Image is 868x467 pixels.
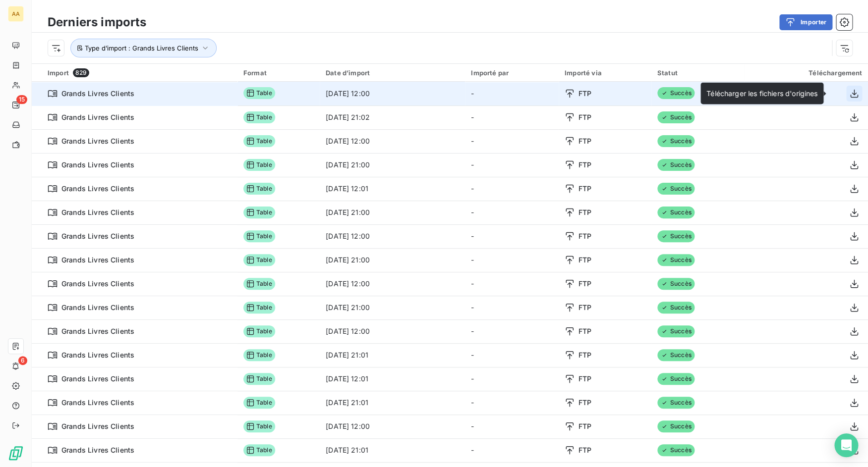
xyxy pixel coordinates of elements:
[465,82,559,105] td: -
[579,208,591,217] span: FTP
[320,153,465,177] td: [DATE] 21:00
[465,343,559,367] td: -
[657,325,694,337] span: Succès
[61,445,134,455] span: Grands Livres Clients
[61,184,134,194] span: Grands Livres Clients
[657,278,694,290] span: Succès
[243,183,275,195] span: Table
[465,105,559,129] td: -
[320,438,465,462] td: [DATE] 21:01
[320,177,465,201] td: [DATE] 12:01
[61,279,134,289] span: Grands Livres Clients
[61,421,134,431] span: Grands Livres Clients
[465,177,559,201] td: -
[579,231,591,241] span: FTP
[657,135,694,147] span: Succès
[579,398,591,408] span: FTP
[243,444,275,456] span: Table
[579,136,591,146] span: FTP
[320,415,465,438] td: [DATE] 12:00
[320,82,465,105] td: [DATE] 12:00
[61,160,134,170] span: Grands Livres Clients
[320,201,465,224] td: [DATE] 21:00
[18,356,27,365] span: 6
[657,87,694,99] span: Succès
[657,207,694,218] span: Succès
[243,69,314,77] div: Format
[579,350,591,360] span: FTP
[320,224,465,248] td: [DATE] 12:00
[243,278,275,290] span: Table
[706,89,817,98] span: Télécharger les fichiers d'origines
[779,14,832,30] button: Importer
[657,230,694,242] span: Succès
[61,374,134,384] span: Grands Livres Clients
[579,184,591,194] span: FTP
[657,349,694,361] span: Succès
[16,95,27,104] span: 15
[320,272,465,296] td: [DATE] 12:00
[657,397,694,409] span: Succès
[471,69,553,77] div: Importé par
[657,254,694,266] span: Succès
[465,391,559,415] td: -
[8,445,24,461] img: Logo LeanPay
[243,420,275,432] span: Table
[243,325,275,337] span: Table
[465,438,559,462] td: -
[326,69,459,77] div: Date d’import
[8,97,23,113] a: 15
[465,248,559,272] td: -
[320,296,465,319] td: [DATE] 21:00
[243,159,275,171] span: Table
[465,319,559,343] td: -
[61,255,134,265] span: Grands Livres Clients
[657,159,694,171] span: Succès
[243,135,275,147] span: Table
[320,367,465,391] td: [DATE] 12:01
[579,112,591,122] span: FTP
[579,279,591,289] span: FTP
[243,349,275,361] span: Table
[243,302,275,313] span: Table
[243,254,275,266] span: Table
[465,201,559,224] td: -
[61,89,134,99] span: Grands Livres Clients
[61,136,134,146] span: Grands Livres Clients
[73,68,89,77] span: 829
[465,272,559,296] td: -
[61,350,134,360] span: Grands Livres Clients
[61,303,134,312] span: Grands Livres Clients
[243,397,275,409] span: Table
[320,105,465,129] td: [DATE] 21:02
[320,248,465,272] td: [DATE] 21:00
[243,111,275,123] span: Table
[61,326,134,336] span: Grands Livres Clients
[320,391,465,415] td: [DATE] 21:01
[243,373,275,385] span: Table
[579,89,591,99] span: FTP
[579,255,591,265] span: FTP
[834,433,858,457] div: Open Intercom Messenger
[657,69,738,77] div: Statut
[657,444,694,456] span: Succès
[465,296,559,319] td: -
[579,160,591,170] span: FTP
[61,398,134,408] span: Grands Livres Clients
[657,183,694,195] span: Succès
[657,302,694,313] span: Succès
[70,39,217,57] button: Type d’import : Grands Livres Clients
[579,374,591,384] span: FTP
[579,421,591,431] span: FTP
[243,87,275,99] span: Table
[750,69,862,77] div: Téléchargement
[48,68,231,77] div: Import
[465,367,559,391] td: -
[657,373,694,385] span: Succès
[579,326,591,336] span: FTP
[61,231,134,241] span: Grands Livres Clients
[8,6,24,22] div: AA
[320,343,465,367] td: [DATE] 21:01
[85,44,198,52] span: Type d’import : Grands Livres Clients
[320,129,465,153] td: [DATE] 12:00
